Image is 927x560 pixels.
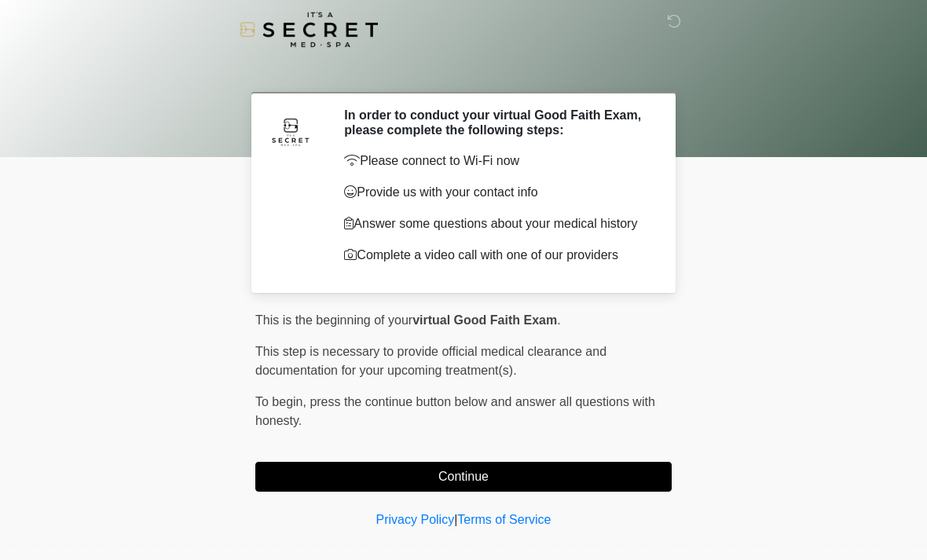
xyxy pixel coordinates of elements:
span: This is the beginning of your [255,313,412,327]
span: press the continue button below and answer all questions with honesty. [255,395,655,427]
span: To begin, [255,395,310,408]
button: Continue [255,462,672,492]
p: Complete a video call with one of our providers [344,246,648,265]
a: Privacy Policy [376,513,455,526]
p: Please connect to Wi-Fi now [344,152,648,170]
span: . [557,313,560,327]
img: Agent Avatar [267,108,314,155]
h2: In order to conduct your virtual Good Faith Exam, please complete the following steps: [344,108,648,137]
span: This step is necessary to provide official medical clearance and documentation for your upcoming ... [255,345,606,377]
img: It's A Secret Med Spa Logo [240,12,378,47]
h1: ‎ ‎ [244,57,683,86]
p: Answer some questions about your medical history [344,214,648,233]
strong: virtual Good Faith Exam [412,313,557,327]
a: | [454,513,457,526]
a: Terms of Service [457,513,551,526]
p: Provide us with your contact info [344,183,648,202]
